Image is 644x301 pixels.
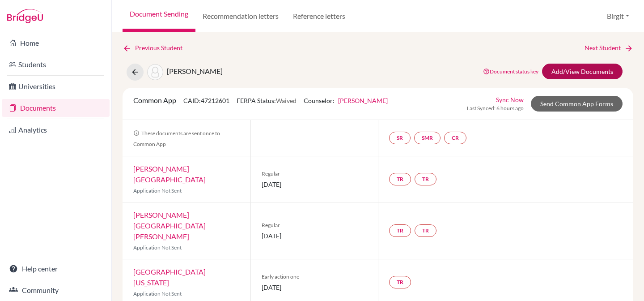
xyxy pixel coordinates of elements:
[2,34,110,52] a: Home
[467,104,524,112] span: Last Synced: 6 hours ago
[585,43,633,53] a: Next Student
[2,77,110,95] a: Universities
[483,68,538,75] a: Document status key
[262,170,368,178] span: Regular
[603,8,633,25] button: Birgit
[415,224,436,237] a: TR
[389,224,411,237] a: TR
[123,43,190,53] a: Previous Student
[262,221,368,229] span: Regular
[262,273,368,281] span: Early action one
[304,97,388,104] span: Counselor:
[133,96,176,104] span: Common App
[262,231,368,241] span: [DATE]
[237,97,297,104] span: FERPA Status:
[389,173,411,185] a: TR
[262,283,368,292] span: [DATE]
[133,187,182,194] span: Application Not Sent
[133,244,182,251] span: Application Not Sent
[531,96,623,112] a: Send Common App Forms
[262,180,368,189] span: [DATE]
[133,267,206,287] a: [GEOGRAPHIC_DATA][US_STATE]
[2,260,110,278] a: Help center
[133,130,220,147] span: These documents are sent once to Common App
[276,97,297,104] span: Waived
[2,99,110,117] a: Documents
[542,64,623,79] a: Add/View Documents
[2,56,110,73] a: Students
[7,9,43,23] img: Bridge-U
[338,97,388,104] a: [PERSON_NAME]
[496,95,524,104] a: Sync Now
[2,281,110,299] a: Community
[133,164,206,184] a: [PERSON_NAME][GEOGRAPHIC_DATA]
[389,276,411,288] a: TR
[167,67,223,75] span: [PERSON_NAME]
[415,173,436,185] a: TR
[183,97,229,104] span: CAID: 47212601
[2,121,110,139] a: Analytics
[414,132,441,144] a: SMR
[444,132,466,144] a: CR
[133,290,182,297] span: Application Not Sent
[389,132,411,144] a: SR
[133,211,206,241] a: [PERSON_NAME][GEOGRAPHIC_DATA][PERSON_NAME]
